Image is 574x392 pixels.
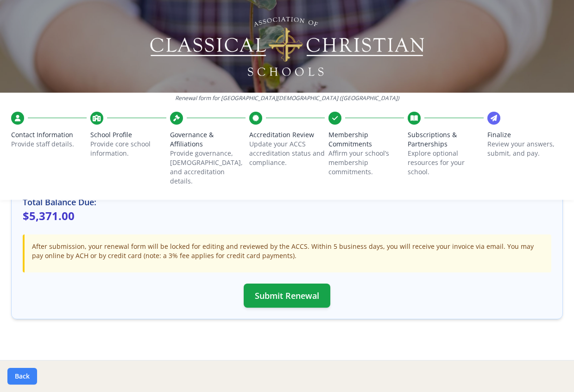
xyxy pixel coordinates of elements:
[148,14,426,79] img: Logo
[249,130,325,139] span: Accreditation Review
[487,130,563,139] span: Finalize
[328,130,404,149] span: Membership Commitments
[11,130,87,139] span: Contact Information
[408,130,483,149] span: Subscriptions & Partnerships
[408,149,483,177] p: Explore optional resources for your school.
[170,130,246,149] span: Governance & Affiliations
[244,284,330,308] button: Submit Renewal
[11,139,87,149] p: Provide staff details.
[249,139,325,167] p: Update your ACCS accreditation status and compliance.
[7,368,37,385] button: Back
[328,149,404,177] p: Affirm your school’s membership commitments.
[170,149,246,186] p: Provide governance, [DEMOGRAPHIC_DATA], and accreditation details.
[23,209,551,223] p: $5,371.00
[90,139,166,158] p: Provide core school information.
[90,130,166,139] span: School Profile
[32,242,544,260] p: After submission, your renewal form will be locked for editing and reviewed by the ACCS. Within 5...
[487,139,563,158] p: Review your answers, submit, and pay.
